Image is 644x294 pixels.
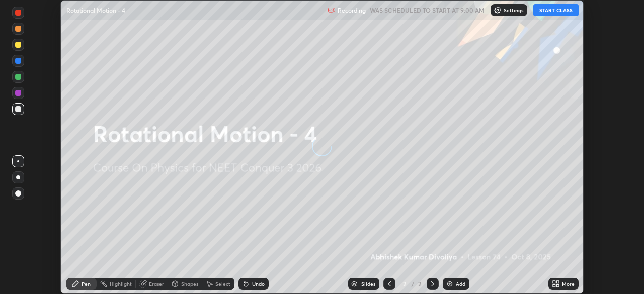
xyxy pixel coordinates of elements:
button: START CLASS [533,4,579,16]
div: Add [456,281,465,286]
p: Settings [504,8,523,13]
div: Shapes [181,281,198,286]
div: / [412,281,415,287]
div: 2 [417,279,423,288]
p: Rotational Motion - 4 [66,6,125,14]
img: class-settings-icons [494,6,502,14]
div: More [562,281,575,286]
img: recording.375f2c34.svg [328,6,336,14]
div: Undo [252,281,265,286]
p: Recording [338,7,366,14]
div: Pen [82,281,91,286]
h5: WAS SCHEDULED TO START AT 9:00 AM [370,6,485,15]
img: add-slide-button [446,280,454,288]
div: Eraser [149,281,164,286]
div: Select [215,281,230,286]
div: Slides [361,281,375,286]
div: Highlight [110,281,132,286]
div: 2 [399,281,410,287]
